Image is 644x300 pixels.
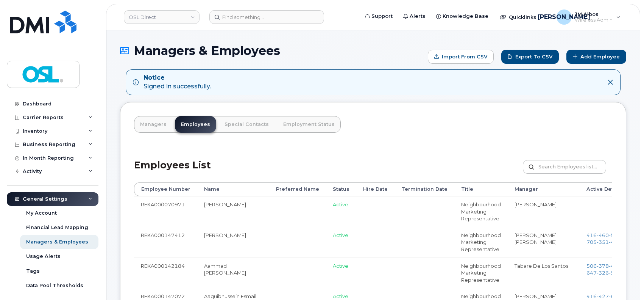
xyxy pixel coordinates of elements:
[454,227,508,258] td: Neighbourhood Marketing Representative
[143,74,211,91] div: Signed in successfully.
[134,258,197,288] td: REKA000142184
[597,293,609,299] span: 427
[269,182,326,196] th: Preferred Name
[597,270,609,276] span: 326
[326,182,356,196] th: Status
[333,293,348,299] span: Active
[143,74,211,82] strong: Notice
[120,44,424,57] h1: Managers & Employees
[609,232,624,238] span: 5471
[197,227,269,258] td: [PERSON_NAME]
[586,270,624,276] a: 6473269947
[515,232,573,239] li: [PERSON_NAME]
[580,182,632,196] th: Active Devices
[597,239,609,245] span: 351
[395,182,454,196] th: Termination Date
[586,239,624,245] span: 705
[586,293,624,299] a: 4164278302
[597,232,609,238] span: 460
[134,182,197,196] th: Employee Number
[597,263,609,269] span: 378
[609,270,624,276] span: 9947
[356,182,395,196] th: Hire Date
[175,116,216,133] a: Employees
[515,262,573,270] li: Tabare De Los Santos
[454,258,508,288] td: Neighbourhood Marketing Representative
[134,227,197,258] td: REKA000147412
[508,182,580,196] th: Manager
[197,182,269,196] th: Name
[586,293,624,299] span: 416
[134,116,173,133] a: Managers
[197,196,269,227] td: [PERSON_NAME]
[586,232,624,238] a: 4164605471
[134,160,211,182] h2: Employees List
[134,196,197,227] td: REKA000070971
[609,239,624,245] span: 4236
[333,232,348,238] span: Active
[218,116,275,133] a: Special Contacts
[586,232,624,238] span: 416
[566,50,626,64] a: Add Employee
[277,116,341,133] a: Employment Status
[515,201,573,208] li: [PERSON_NAME]
[586,263,624,269] a: 5063784681
[428,50,494,64] form: Import from CSV
[333,201,348,207] span: Active
[333,263,348,269] span: Active
[609,293,624,299] span: 8302
[609,263,624,269] span: 4681
[454,182,508,196] th: Title
[515,239,573,246] li: [PERSON_NAME]
[515,293,573,300] li: [PERSON_NAME]
[454,196,508,227] td: Neighbourhood Marketing Representative
[586,263,624,269] span: 506
[501,50,559,64] a: Export to CSV
[586,239,624,245] a: 7053514236
[586,270,624,276] span: 647
[197,258,269,288] td: Aammad [PERSON_NAME]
